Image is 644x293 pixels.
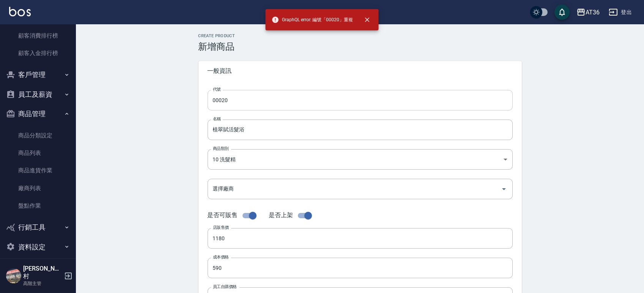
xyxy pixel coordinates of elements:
[359,11,376,28] button: close
[213,116,221,122] label: 名稱
[6,268,21,284] img: Person
[208,211,238,219] span: 是否可販售
[3,180,73,197] a: 廠商列表
[9,7,31,16] img: Logo
[3,144,73,162] a: 商品列表
[271,16,353,24] span: GraphQL error: 編號「00020」重複
[198,41,522,52] h3: 新增商品
[213,87,221,92] label: 代號
[198,33,522,38] h2: Create Product
[213,284,237,290] label: 員工自購價格
[208,149,513,170] div: 10 洗髮精
[498,183,510,195] button: Open
[213,254,229,260] label: 成本價格
[3,27,73,44] a: 顧客消費排行榜
[213,225,229,230] label: 店販售價
[606,5,635,19] button: 登出
[3,44,73,62] a: 顧客入金排行榜
[23,265,62,280] h5: [PERSON_NAME]村
[573,5,603,20] button: AT36
[3,85,73,104] button: 員工及薪資
[554,5,570,20] button: save
[3,104,73,124] button: 商品管理
[3,237,73,257] button: 資料設定
[208,67,513,75] span: 一般資訊
[586,8,600,17] div: AT36
[23,280,62,287] p: 高階主管
[3,65,73,85] button: 客戶管理
[269,211,293,219] span: 是否上架
[3,162,73,179] a: 商品進貨作業
[3,127,73,144] a: 商品分類設定
[3,197,73,214] a: 盤點作業
[213,146,229,151] label: 商品類別
[3,217,73,237] button: 行銷工具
